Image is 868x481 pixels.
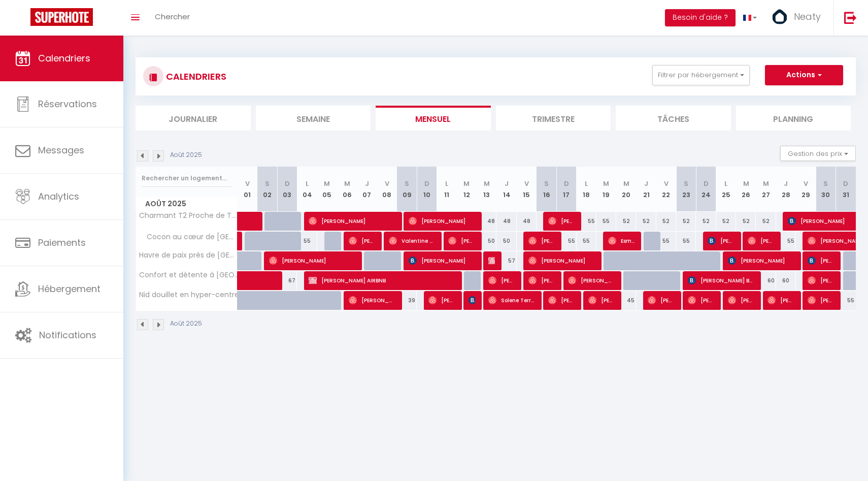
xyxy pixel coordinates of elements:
[38,98,97,110] span: Réservations
[488,271,515,290] span: [PERSON_NAME]
[765,65,843,85] button: Actions
[603,179,609,188] abbr: M
[804,179,808,188] abbr: V
[496,232,516,250] div: 50
[38,236,86,249] span: Paiements
[836,291,856,310] div: 55
[708,231,734,250] span: [PERSON_NAME]
[556,167,576,212] th: 17
[317,167,337,212] th: 05
[696,212,716,231] div: 52
[38,144,84,156] span: Messages
[488,291,535,310] span: Solene Terrier
[796,167,816,212] th: 29
[170,150,202,160] p: Août 2025
[397,291,417,310] div: 39
[297,232,317,250] div: 55
[736,212,756,231] div: 52
[816,167,836,212] th: 30
[636,212,656,231] div: 52
[763,179,769,188] abbr: M
[524,179,529,188] abbr: V
[616,212,636,231] div: 52
[843,179,848,188] abbr: D
[808,271,834,290] span: [PERSON_NAME]
[265,179,270,188] abbr: S
[337,167,357,212] th: 06
[688,291,714,310] span: [PERSON_NAME]
[138,212,239,219] span: Charmant T2 Proche de Toulouse
[437,167,456,212] th: 11
[136,197,237,211] span: Août 2025
[256,106,371,131] li: Semaine
[357,167,377,212] th: 07
[656,212,676,231] div: 52
[365,179,369,188] abbr: J
[808,291,834,310] span: [PERSON_NAME]
[376,106,491,131] li: Mensuel
[245,179,250,188] abbr: V
[676,212,696,231] div: 52
[285,179,290,188] abbr: D
[756,167,776,212] th: 27
[684,179,688,188] abbr: S
[564,179,569,188] abbr: D
[724,179,727,188] abbr: L
[488,251,495,270] span: [PERSON_NAME]
[463,179,470,188] abbr: M
[688,271,754,290] span: [PERSON_NAME] BOOKING
[496,251,516,270] div: 57
[772,9,787,24] img: ...
[38,190,79,203] span: Analytics
[349,231,375,250] span: [PERSON_NAME]
[780,146,856,161] button: Gestion des prix
[309,271,454,290] span: [PERSON_NAME] AIRBNB
[496,167,516,212] th: 14
[548,291,575,310] span: [PERSON_NAME]
[30,8,93,26] img: Super Booking
[696,167,716,212] th: 24
[38,282,101,295] span: Hébergement
[794,10,821,23] span: Neaty
[409,211,475,231] span: [PERSON_NAME]
[577,212,596,231] div: 55
[277,167,297,212] th: 03
[588,291,615,310] span: [PERSON_NAME]
[309,211,394,231] span: [PERSON_NAME]
[756,212,776,231] div: 52
[728,251,794,270] span: [PERSON_NAME]
[585,179,588,188] abbr: L
[736,167,756,212] th: 26
[477,212,496,231] div: 48
[644,179,648,188] abbr: J
[767,291,794,310] span: [PERSON_NAME]
[377,167,397,212] th: 08
[652,65,750,85] button: Filtrer par hébergement
[163,65,226,88] h3: CALENDRIERS
[776,232,796,250] div: 55
[665,9,736,26] button: Besoin d'aide ?
[297,167,317,212] th: 04
[496,212,516,231] div: 48
[8,4,39,35] button: Ouvrir le widget de chat LiveChat
[728,291,754,310] span: [PERSON_NAME]
[445,179,448,188] abbr: L
[409,251,475,270] span: [PERSON_NAME]
[397,167,417,212] th: 09
[616,291,636,310] div: 45
[138,271,239,279] span: Confort et détente à [GEOGRAPHIC_DATA]
[736,106,851,131] li: Planning
[138,232,239,243] span: Cocon au cœur de [GEOGRAPHIC_DATA]
[269,251,355,270] span: [PERSON_NAME]
[517,212,537,231] div: 48
[656,167,676,212] th: 22
[505,179,509,188] abbr: J
[417,167,437,212] th: 10
[385,179,389,188] abbr: V
[808,251,834,270] span: [PERSON_NAME]
[836,167,856,212] th: 31
[405,179,409,188] abbr: S
[544,179,549,188] abbr: S
[528,231,555,250] span: [PERSON_NAME]
[556,232,576,250] div: 55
